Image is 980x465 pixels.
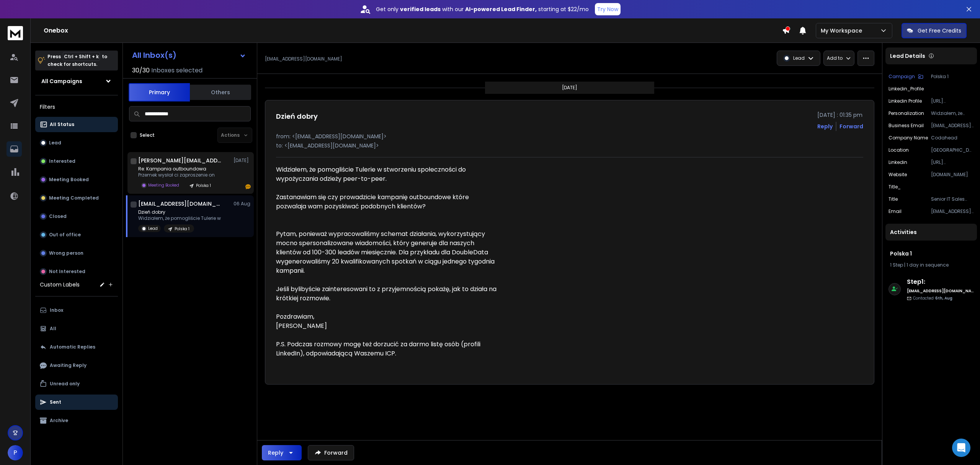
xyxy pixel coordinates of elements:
div: Activities [885,224,977,241]
h1: All Campaigns [41,77,82,85]
p: Polska 1 [196,183,211,188]
p: [DATE] : 01:35 pm [817,111,863,119]
p: Polska 1 [931,74,974,80]
p: All Status [50,121,74,128]
button: Try Now [595,3,621,15]
p: Contacted [913,295,952,301]
p: Company Name [889,135,928,141]
p: Codahead [931,135,974,141]
span: Ctrl + Shift + k [63,52,100,61]
button: Forward [308,445,354,460]
button: Automatic Replies [35,339,118,355]
h1: Polska 1 [890,250,972,257]
button: Interested [35,154,118,169]
p: to: <[EMAIL_ADDRESS][DOMAIN_NAME]> [276,142,863,149]
button: Wrong person [35,246,118,261]
p: My Workspace [821,27,865,34]
button: Meeting Booked [35,172,118,187]
div: Open Intercom Messenger [952,439,970,457]
div: Widziałem, że pomogliście Tulerie w stworzeniu społeczności do wypożyczania odzieży peer-to-peer.... [276,165,506,373]
p: Inbox [50,307,63,313]
p: Senior IT Sales and Marketing Manager [931,196,974,202]
p: [URL][DOMAIN_NAME][PERSON_NAME] [931,159,974,165]
p: Get only with our starting at $22/mo [376,5,589,13]
button: P [8,445,23,460]
p: Get Free Credits [918,27,961,34]
p: Not Interested [49,269,85,275]
p: Unread only [50,381,80,387]
p: Campaign [889,74,915,80]
button: All Status [35,117,118,132]
h3: Filters [35,102,118,112]
div: | [890,262,972,268]
p: [URL][DOMAIN_NAME][PERSON_NAME] [931,98,974,104]
button: Inbox [35,303,118,318]
button: Primary [129,83,190,102]
p: Awaiting Reply [50,362,87,368]
h6: [EMAIL_ADDRESS][DOMAIN_NAME] [907,288,974,294]
h1: [PERSON_NAME][EMAIL_ADDRESS][DOMAIN_NAME] [138,157,222,164]
p: from: <[EMAIL_ADDRESS][DOMAIN_NAME]> [276,133,863,140]
button: Get Free Credits [902,23,967,38]
p: All [50,326,56,332]
p: Meeting Completed [49,195,99,201]
h6: Step 1 : [907,277,974,287]
h1: Dzień dobry [276,111,318,122]
button: Archive [35,413,118,428]
p: Lead [793,55,805,61]
p: Out of office [49,232,81,238]
p: title [889,196,898,202]
p: Email [889,208,902,214]
h1: Onebox [44,26,782,35]
h3: Custom Labels [40,281,80,288]
button: All Campaigns [35,74,118,89]
button: Out of office [35,227,118,242]
span: 6th, Aug [935,295,952,301]
p: Meeting Booked [148,182,179,188]
button: Others [190,84,251,101]
p: Linkedin_Profile [889,86,924,92]
h1: [EMAIL_ADDRESS][DOMAIN_NAME] [138,200,222,208]
p: [GEOGRAPHIC_DATA], [GEOGRAPHIC_DATA] [931,147,974,153]
p: Try Now [597,5,618,13]
button: Sent [35,395,118,410]
img: logo [8,26,23,40]
p: Przemek wysłał ci zaproszenie on [138,172,216,178]
h1: All Inbox(s) [132,51,176,59]
strong: verified leads [400,5,441,13]
button: Reply [262,445,302,460]
p: Add to [827,55,843,61]
p: [EMAIL_ADDRESS][DOMAIN_NAME] [931,208,974,214]
p: Re: Kampania outboundowa [138,166,216,172]
p: Automatic Replies [50,344,95,350]
strong: AI-powered Lead Finder, [465,5,537,13]
span: 1 day in sequence [906,262,949,268]
p: [DATE] [234,157,251,164]
p: Personalization [889,110,924,116]
p: Widziałem, że pomogliście Tulerie w [138,215,221,221]
span: 1 Step [890,262,903,268]
p: Widziałem, że pomogliście Tulerie w stworzeniu społeczności do wypożyczania odzieży peer-to-peer. [931,110,974,116]
p: location [889,147,909,153]
p: [DATE] [562,85,577,91]
div: Reply [268,449,283,457]
label: Select [140,132,155,138]
p: Interested [49,158,75,164]
p: Wrong person [49,250,83,256]
p: Lead [49,140,61,146]
div: Forward [840,123,863,130]
button: Meeting Completed [35,190,118,206]
p: Closed [49,213,67,219]
p: Press to check for shortcuts. [47,53,107,68]
p: Meeting Booked [49,177,89,183]
p: Sent [50,399,61,405]
button: Reply [817,123,833,130]
h3: Inboxes selected [151,66,203,75]
p: Linkedin Profile [889,98,922,104]
p: Business Email [889,123,924,129]
button: All [35,321,118,336]
button: All Inbox(s) [126,47,252,63]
